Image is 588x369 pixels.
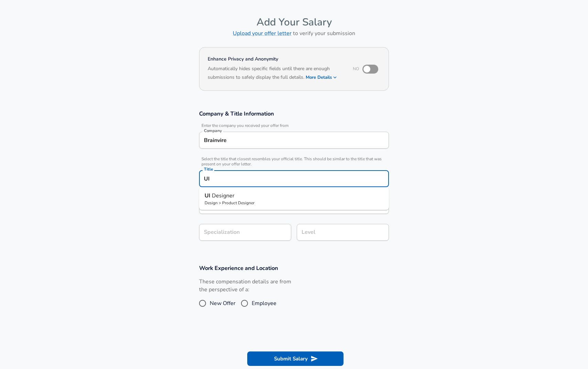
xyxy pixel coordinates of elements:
h4: Add Your Salary [199,16,389,29]
button: More Details [306,73,337,82]
strong: UI [205,192,212,199]
input: Specialization [199,224,291,241]
span: Enter the company you received your offer from [199,123,389,128]
input: L3 [300,227,386,238]
button: Submit Salary [247,351,344,366]
span: Employee [252,299,276,307]
input: Google [202,135,386,145]
p: Design > Product Designer [205,200,383,206]
h3: Work Experience and Location [199,264,389,272]
h6: to verify your submission [199,29,389,38]
label: Company [204,129,222,133]
a: Upload your offer letter [233,30,292,37]
h3: Company & Title Information [199,110,389,118]
label: These compensation details are from the perspective of a: [199,278,291,294]
label: Title [204,167,213,171]
h4: Enhance Privacy and Anonymity [208,56,344,63]
span: Select the title that closest resembles your official title. This should be similar to the title ... [199,156,389,167]
h6: Automatically hides specific fields until there are enough submissions to safely display the full... [208,65,344,82]
span: No [353,66,359,72]
span: Designer [212,192,235,199]
input: Software Engineer [202,173,386,184]
span: New Offer [210,299,236,307]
